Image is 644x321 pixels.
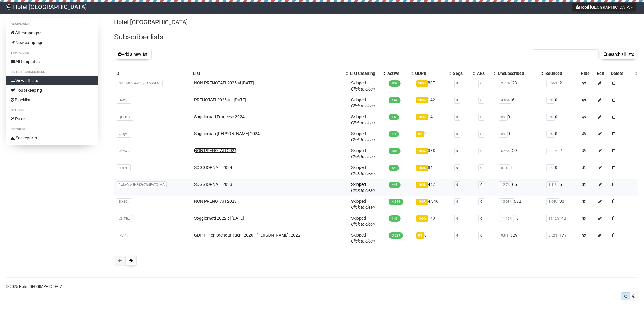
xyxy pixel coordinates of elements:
th: Hide: No sort applied, sorting is disabled [579,69,596,78]
div: GDPR [415,70,446,76]
a: 0 [457,217,458,221]
li: Campaigns [6,21,98,28]
td: 43 [544,213,579,230]
a: Click to clean [351,103,375,108]
a: 0 [457,132,458,136]
a: Soggiornati [PERSON_NAME] 2024 [194,131,260,136]
th: Edit: No sort applied, sorting is disabled [596,69,610,78]
span: Hr0Sj.. [117,97,131,104]
a: 0 [480,98,482,102]
span: Rwky0pAIlH892x9WdEA7OfMA [117,181,167,188]
th: Active: No sort applied, activate to apply an ascending sort [386,69,414,78]
li: Others [6,107,98,114]
td: 0 [497,111,544,128]
a: Soggiornati Francese 2024 [194,114,245,119]
td: 2 [544,145,579,162]
th: Segs: No sort applied, activate to apply an ascending sort [452,69,476,78]
td: 143 [414,213,452,230]
span: 100% [416,215,428,222]
a: Click to clean [351,171,375,176]
span: Skipped [351,97,375,108]
td: 8 [497,162,544,179]
td: 807 [414,78,452,94]
div: Delete [611,70,632,76]
a: NON PRENOTATI 2023 [194,199,237,204]
span: 0% [546,164,555,171]
span: 23.12% [546,215,561,222]
a: 0 [457,149,458,153]
span: QHHs8.. [117,114,133,121]
a: Click to clean [351,87,375,91]
td: 65 [497,179,544,196]
td: 4,546 [414,196,452,213]
span: 3jX6G.. [117,198,131,205]
th: List: No sort applied, activate to apply an ascending sort [192,69,349,78]
span: 0% [546,97,555,104]
li: Templates [6,49,98,57]
th: ARs: No sort applied, activate to apply an ascending sort [476,69,497,78]
a: 0 [457,115,458,119]
span: 0% [416,131,424,137]
a: All campaigns [6,28,98,38]
span: 100% [416,97,428,103]
span: Skipped [351,131,375,142]
span: IPqf1.. [117,232,130,239]
span: 13 [389,131,399,137]
a: 0 [480,115,482,119]
div: List [193,70,343,76]
div: ARs [477,70,491,76]
span: 14 [389,114,399,120]
span: Skipped [351,216,375,227]
a: Click to clean [351,137,375,142]
th: List Cleaning: No sort applied, activate to apply an ascending sort [349,69,386,78]
span: Skipped [351,199,375,210]
span: 9.8% [499,232,510,239]
span: 0.25% [546,80,559,87]
a: 0 [480,200,482,204]
span: 100% [416,165,428,171]
td: 84 [414,162,452,179]
a: Click to clean [351,222,375,227]
span: Skipped [351,182,375,193]
th: Bounced: No sort applied, sorting is disabled [544,69,579,78]
td: 447 [414,179,452,196]
td: 0 [414,230,452,246]
td: 0 [544,128,579,145]
td: 18 [497,213,544,230]
span: G86Jb078y6K4l0p1Q2S2MQ [117,80,163,87]
td: 90 [544,196,579,213]
span: 12.7% [499,181,512,188]
span: 100% [416,80,428,87]
span: 100% [416,114,428,120]
span: 5.52% [546,232,559,239]
span: 0% [546,114,555,121]
a: 0 [457,81,458,85]
span: 6.95% [499,148,512,154]
td: 23 [497,78,544,94]
span: pZtTB.. [117,215,132,222]
a: Housekeeping [6,85,98,95]
td: 0 [544,162,579,179]
span: 143 [389,215,401,222]
a: Click to clean [351,154,375,159]
h2: Subscriber lists [114,32,638,43]
div: List Cleaning [350,70,380,76]
span: 100% [416,182,428,188]
a: 0 [480,234,482,237]
li: Reports [6,126,98,133]
span: 142 [389,97,401,103]
div: ID [115,70,191,76]
img: fea98f5d88b361b943d070b37b883dba [6,4,11,10]
span: 1.11% [546,181,559,188]
td: 0 [414,128,452,145]
span: 6r9wZ.. [117,148,132,154]
a: Click to clean [351,239,375,243]
span: Skipped [351,165,375,176]
a: All templates [6,57,98,66]
td: 0 [497,128,544,145]
a: 0 [457,98,458,102]
a: 0 [480,166,482,170]
a: New campaign [6,38,98,47]
span: 2.77% [499,80,512,87]
span: 447 [389,182,401,188]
